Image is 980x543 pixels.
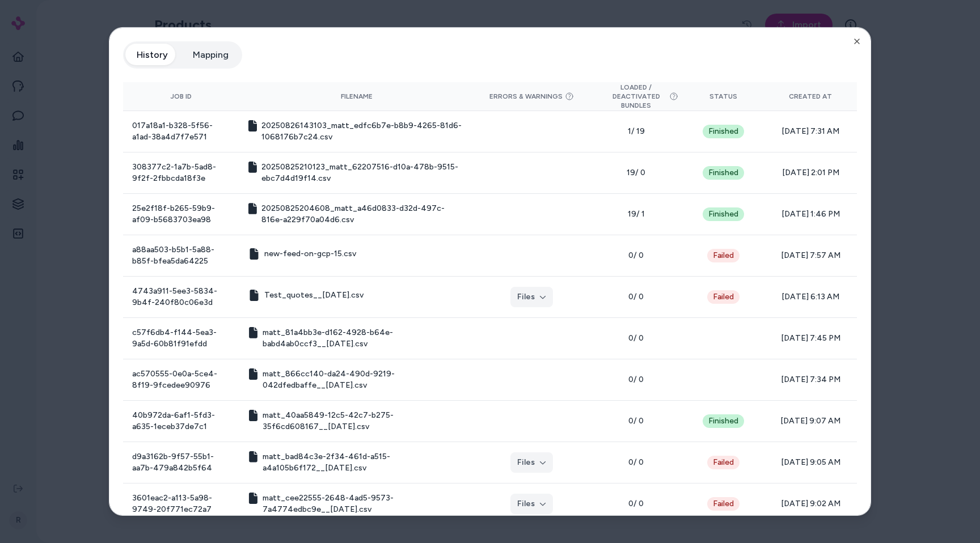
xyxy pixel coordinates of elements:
[599,498,674,510] span: 0 / 0
[599,291,674,303] span: 0 / 0
[599,167,674,179] span: 19 / 0
[703,166,744,180] div: Finished
[248,451,465,474] button: matt_bad84c3e-2f34-461d-a515-a4a105b6f172__[DATE].csv
[123,483,239,524] td: 3601eac2-a113-5a98-9749-20f771ec72a7
[510,494,553,514] button: Files
[181,44,240,66] button: Mapping
[123,276,239,317] td: 4743a911-5ee3-5834-9b4f-240f80c06e3d
[123,317,239,359] td: c57f6db4-f144-5ea3-9a5d-60b81f91efdd
[123,442,239,483] td: d9a3162b-9f57-55b1-aa7b-479a842b5f64
[261,203,465,226] span: 20250825204608_matt_a46d0833-d32d-497c-816e-a229f70a04d6.csv
[125,44,179,66] button: History
[773,209,848,220] span: [DATE] 1:46 PM
[773,167,848,179] span: [DATE] 2:01 PM
[248,248,356,260] button: new-feed-on-gcp-15.csv
[510,287,553,307] button: Files
[248,203,465,226] button: 20250825204608_matt_a46d0833-d32d-497c-816e-a229f70a04d6.csv
[123,193,239,235] td: 25e2f18f-b265-59b9-af09-b5683703ea98
[599,374,674,385] span: 0 / 0
[773,498,848,510] span: [DATE] 9:02 AM
[773,250,848,261] span: [DATE] 7:57 AM
[510,452,553,473] button: Files
[773,415,848,427] span: [DATE] 9:07 AM
[692,92,755,101] div: Status
[773,333,848,344] span: [DATE] 7:45 PM
[599,83,674,110] button: Loaded / Deactivated Bundles
[773,92,848,101] div: Created At
[263,410,465,432] span: matt_40aa5849-12c5-42c7-b275-35f6cd608167__[DATE].csv
[248,162,465,184] button: 20250825210123_matt_62207516-d10a-478b-9515-ebc7d4d19f14.csv
[123,111,239,152] td: 017a18a1-b328-5f56-a1ad-38a4d7f7e571
[599,126,674,137] span: 1 / 19
[123,359,239,400] td: ac570555-0e0a-5ce4-8f19-9fcedee90976
[599,457,674,468] span: 0 / 0
[263,493,465,515] span: matt_cee22555-2648-4ad5-9573-7a4774edbc9e__[DATE].csv
[773,374,848,385] span: [DATE] 7:34 PM
[123,152,239,193] td: 308377c2-1a7b-5ad8-9f2f-2fbbcda18f3e
[248,493,465,515] button: matt_cee22555-2648-4ad5-9573-7a4774edbc9e__[DATE].csv
[132,92,230,101] div: Job ID
[261,120,465,143] span: 20250826143103_matt_edfc6b7e-b8b9-4265-81d6-1068176b7c24.csv
[599,415,674,427] span: 0 / 0
[707,456,740,469] div: Failed
[773,457,848,468] span: [DATE] 9:05 AM
[248,92,465,101] div: Filename
[248,120,465,143] button: 20250826143103_matt_edfc6b7e-b8b9-4265-81d6-1068176b7c24.csv
[773,291,848,303] span: [DATE] 6:13 AM
[263,451,464,474] span: matt_bad84c3e-2f34-461d-a515-a4a105b6f172__[DATE].csv
[263,327,464,350] span: matt_81a4bb3e-d162-4928-b64e-babd4ab0ccf3__[DATE].csv
[703,207,744,221] div: Finished
[123,400,239,442] td: 40b972da-6af1-5fd3-a635-1eceb37de7c1
[264,248,356,260] span: new-feed-on-gcp-15.csv
[707,290,740,304] div: Failed
[773,126,848,137] span: [DATE] 7:31 AM
[248,327,465,350] button: matt_81a4bb3e-d162-4928-b64e-babd4ab0ccf3__[DATE].csv
[599,209,674,220] span: 19 / 1
[707,497,740,511] div: Failed
[703,125,744,138] div: Finished
[248,290,364,301] button: Test_quotes__[DATE].csv
[707,249,740,262] button: Failed
[248,368,465,391] button: matt_866cc140-da24-490d-9219-042dfedbaffe__[DATE].csv
[248,410,465,432] button: matt_40aa5849-12c5-42c7-b275-35f6cd608167__[DATE].csv
[263,368,464,391] span: matt_866cc140-da24-490d-9219-042dfedbaffe__[DATE].csv
[261,162,464,184] span: 20250825210123_matt_62207516-d10a-478b-9515-ebc7d4d19f14.csv
[489,92,574,101] button: Errors & Warnings
[123,235,239,276] td: a88aa503-b5b1-5a88-b85f-bfea5da64225
[703,414,744,428] div: Finished
[599,333,674,344] span: 0 / 0
[264,290,364,301] span: Test_quotes__[DATE].csv
[599,250,674,261] span: 0 / 0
